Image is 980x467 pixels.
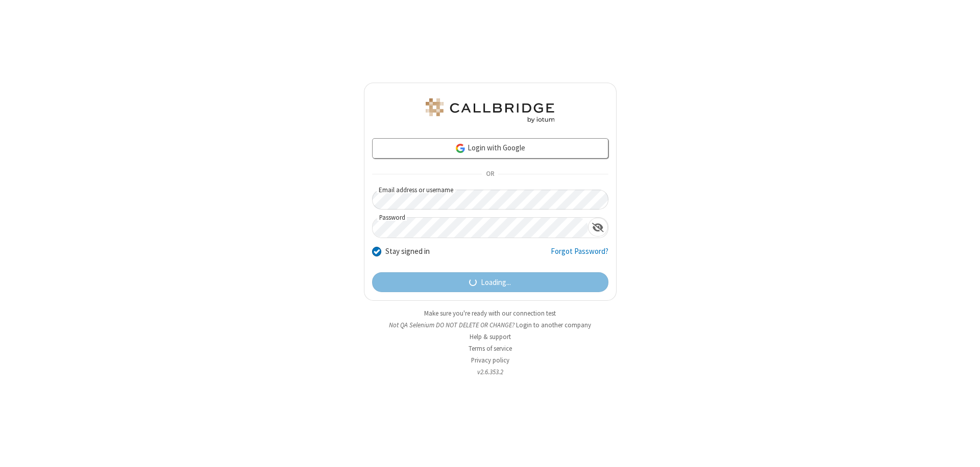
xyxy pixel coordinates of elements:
span: OR [482,167,498,181]
input: Password [373,218,588,238]
a: Login with Google [372,138,608,159]
span: Loading... [481,277,511,289]
img: google-icon.png [455,143,466,154]
div: Show password [588,218,608,237]
a: Make sure you're ready with our connection test [424,309,556,318]
a: Help & support [470,332,511,341]
a: Privacy policy [471,356,509,365]
button: Login to another company [516,320,591,330]
a: Forgot Password? [551,246,608,265]
input: Email address or username [372,190,608,210]
li: Not QA Selenium DO NOT DELETE OR CHANGE? [364,320,617,330]
label: Stay signed in [385,246,430,257]
img: QA Selenium DO NOT DELETE OR CHANGE [424,98,556,123]
a: Terms of service [469,344,512,353]
button: Loading... [372,272,608,293]
li: v2.6.353.2 [364,367,617,377]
